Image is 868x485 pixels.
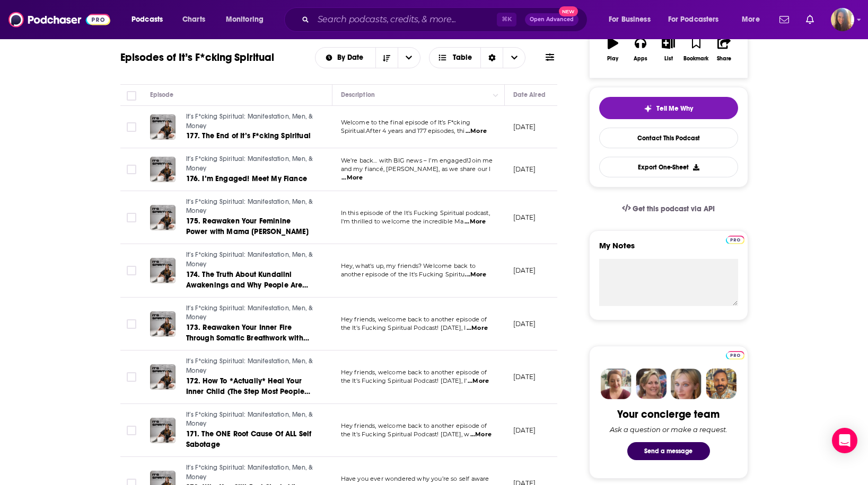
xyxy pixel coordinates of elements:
[341,271,464,278] span: another episode of the It's Fucking Spiritu
[513,372,536,381] p: [DATE]
[341,88,375,101] div: Description
[127,426,136,435] span: Toggle select row
[726,349,744,360] a: Pro website
[831,8,854,31] button: Show profile menu
[656,104,693,113] span: Tell Me Why
[127,319,136,329] span: Toggle select row
[131,12,163,27] span: Podcasts
[186,217,309,236] span: 175. Reawaken Your Feminine Power with Mama [PERSON_NAME]
[513,165,536,174] p: [DATE]
[341,430,470,438] span: the It's Fucking Spiritual Podcast! [DATE], w
[315,54,375,61] button: open menu
[726,234,744,244] a: Pro website
[831,8,854,31] span: Logged in as AHartman333
[617,408,720,421] div: Your concierge team
[559,6,578,16] span: New
[341,157,493,164] span: We’re back… with BIG news – I’m engaged!Join me
[671,369,702,399] img: Jules Profile
[742,12,760,27] span: More
[802,11,818,29] a: Show notifications dropdown
[513,122,536,131] p: [DATE]
[717,56,731,62] div: Share
[127,165,136,174] span: Toggle select row
[186,357,313,374] span: It’s F*cking Spiritual: Manifestation, Men, & Money
[682,30,710,68] button: Bookmark
[186,357,313,375] a: It’s F*cking Spiritual: Manifestation, Men, & Money
[832,428,857,453] div: Open Intercom Messenger
[726,236,744,244] img: Podchaser Pro
[341,165,491,173] span: and my fiancé, [PERSON_NAME], as we share our l
[464,218,486,226] span: ...More
[453,54,472,61] span: Table
[513,213,536,222] p: [DATE]
[294,7,598,32] div: Search podcasts, credits, & more...
[127,266,136,275] span: Toggle select row
[599,240,738,259] label: My Notes
[341,127,465,134] span: Spiritual.After 4 years and 177 episodes, thi
[341,422,487,429] span: Hey friends, welcome back to another episode of
[513,426,536,435] p: [DATE]
[341,324,466,331] span: the It's Fucking Spiritual Podcast! [DATE], I
[627,30,654,68] button: Apps
[186,464,313,481] span: It’s F*cking Spiritual: Manifestation, Men, & Money
[186,429,313,450] a: 171. The ONE Root Cause Of ALL Self Sabotage
[599,30,627,68] button: Play
[313,11,497,28] input: Search podcasts, credits, & more...
[341,209,490,217] span: In this episode of the It's Fucking Spiritual podcast,
[375,48,398,68] button: Sort Direction
[186,216,313,237] a: 175. Reawaken Your Feminine Power with Mama [PERSON_NAME]
[124,11,177,28] button: open menu
[120,51,274,64] h1: Episodes of It’s F*cking Spiritual
[734,11,773,28] button: open menu
[341,377,467,384] span: the It's Fucking Spiritual Podcast! [DATE], I'
[186,411,313,428] span: It’s F*cking Spiritual: Manifestation, Men, & Money
[710,30,738,68] button: Share
[127,372,136,382] span: Toggle select row
[341,119,471,126] span: Welcome to the final episode of It’s F*cking
[186,463,313,482] a: It’s F*cking Spiritual: Manifestation, Men, & Money
[341,316,487,323] span: Hey friends, welcome back to another episode of
[668,12,719,27] span: For Podcasters
[599,157,738,177] button: Export One-Sheet
[186,251,313,268] span: It’s F*cking Spiritual: Manifestation, Men, & Money
[186,304,313,321] span: It’s F*cking Spiritual: Manifestation, Men, & Money
[150,88,174,101] div: Episode
[186,131,313,141] a: 177. The End of It’s F*cking Spiritual
[831,8,854,31] img: User Profile
[633,204,715,213] span: Get this podcast via API
[315,47,420,68] h2: Choose List sort
[341,174,363,182] span: ...More
[186,323,309,353] span: 173. Reawaken Your Inner Fire Through Somatic Breathwork with [PERSON_NAME]
[398,48,420,68] button: open menu
[127,122,136,132] span: Toggle select row
[664,56,673,62] div: List
[654,30,682,68] button: List
[609,12,651,27] span: For Business
[636,369,667,399] img: Barbara Profile
[599,128,738,148] a: Contact This Podcast
[683,56,708,62] div: Bookmark
[613,196,724,222] a: Get this podcast via API
[480,48,503,68] div: Sort Direction
[337,54,367,61] span: By Date
[186,410,313,429] a: It’s F*cking Spiritual: Manifestation, Men, & Money
[186,155,313,173] a: It’s F*cking Spiritual: Manifestation, Men, & Money
[530,17,574,22] span: Open Advanced
[627,442,710,460] button: Send a message
[601,11,664,28] button: open menu
[644,104,652,113] img: tell me why sparkle
[186,155,313,172] span: It’s F*cking Spiritual: Manifestation, Men, & Money
[182,12,205,27] span: Charts
[186,174,307,183] span: 176. I’m Engaged! Meet My Fiance
[218,11,277,28] button: open menu
[429,47,526,68] button: Choose View
[186,429,312,449] span: 171. The ONE Root Cause Of ALL Self Sabotage
[186,376,311,407] span: 172. How To *Actually* Heal Your Inner Child (The Step Most People Miss)
[634,56,647,62] div: Apps
[607,56,618,62] div: Play
[341,262,476,270] span: Hey, what's up, my friends? Welcome back to
[513,319,536,328] p: [DATE]
[610,425,727,434] div: Ask a question or make a request.
[186,322,313,344] a: 173. Reawaken Your Inner Fire Through Somatic Breathwork with [PERSON_NAME]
